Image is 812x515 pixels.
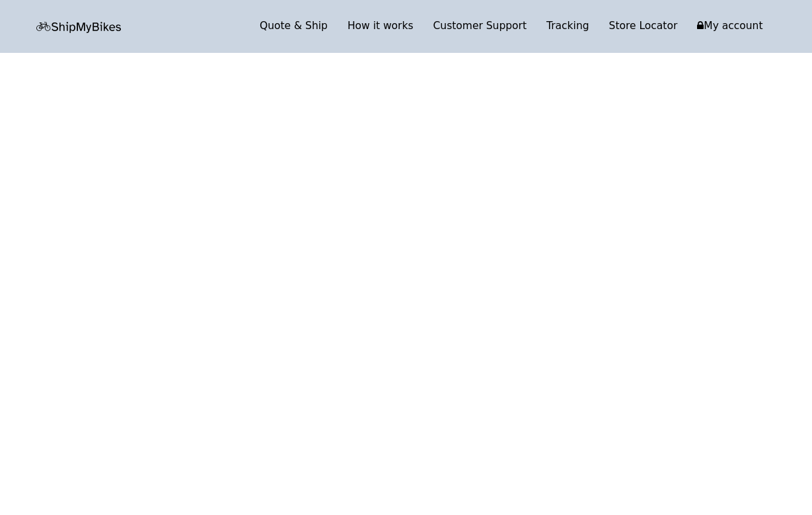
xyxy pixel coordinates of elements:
a: Tracking [536,17,599,36]
a: Quote & Ship [250,17,338,36]
a: Store Locator [599,17,688,36]
a: How it works [338,17,424,36]
iframe: chat widget [757,462,799,502]
img: letsbox [36,22,122,33]
a: My account [687,17,772,36]
a: Customer Support [424,17,537,36]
